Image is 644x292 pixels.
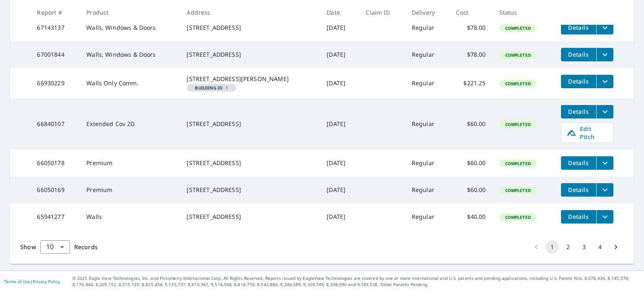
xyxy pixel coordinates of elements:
td: $78.00 [449,41,492,68]
button: page 1 [545,240,559,254]
span: Details [566,77,591,85]
p: © 2025 Eagle View Technologies, Inc. and Pictometry International Corp. All Rights Reserved. Repo... [73,275,640,288]
td: 66840107 [30,98,80,150]
button: filesDropdownBtn-66050169 [596,183,613,197]
span: Completed [500,52,536,58]
div: [STREET_ADDRESS] [187,213,313,221]
button: filesDropdownBtn-66930229 [596,75,613,88]
td: Premium [80,176,180,203]
div: Show 10 records [40,240,70,254]
td: Regular [405,176,449,203]
td: $78.00 [449,14,492,41]
a: Terms of Use [4,279,30,284]
nav: pagination navigation [528,240,624,254]
em: Building ID [195,86,222,90]
div: [STREET_ADDRESS] [187,24,313,32]
a: Edit Pitch [561,123,613,143]
span: Show [20,243,36,251]
span: Details [566,213,591,221]
button: filesDropdownBtn-67001844 [596,48,613,61]
td: 65941277 [30,203,80,230]
td: Regular [405,14,449,41]
button: detailsBtn-67143137 [561,21,596,34]
span: Completed [500,81,536,87]
button: detailsBtn-66840107 [561,105,596,118]
td: 66050169 [30,176,80,203]
span: Details [566,108,591,116]
span: Details [566,159,591,167]
td: [DATE] [320,176,359,203]
span: Completed [500,214,536,220]
td: 67143137 [30,14,80,41]
button: filesDropdownBtn-66050178 [596,156,613,170]
div: [STREET_ADDRESS][PERSON_NAME] [187,75,313,83]
td: [DATE] [320,150,359,176]
td: Walls [80,203,180,230]
span: Edit Pitch [566,125,608,141]
td: $60.00 [449,176,492,203]
td: [DATE] [320,68,359,98]
td: $221.25 [449,68,492,98]
button: detailsBtn-66050178 [561,156,596,170]
button: filesDropdownBtn-67143137 [596,21,613,34]
div: [STREET_ADDRESS] [187,159,313,167]
button: detailsBtn-65941277 [561,210,596,224]
span: Completed [500,25,536,31]
button: detailsBtn-66930229 [561,75,596,88]
button: Go to page 4 [593,240,607,254]
div: [STREET_ADDRESS] [187,50,313,59]
td: [DATE] [320,14,359,41]
td: Regular [405,203,449,230]
button: Go to page 2 [561,240,575,254]
span: Completed [500,160,536,166]
td: Regular [405,150,449,176]
button: filesDropdownBtn-66840107 [596,105,613,118]
p: | [4,279,60,284]
span: Details [566,186,591,194]
span: Completed [500,187,536,193]
button: filesDropdownBtn-65941277 [596,210,613,224]
span: Details [566,24,591,32]
td: Regular [405,41,449,68]
button: detailsBtn-67001844 [561,48,596,61]
button: Go to page 3 [577,240,591,254]
td: Walls, Windows & Doors [80,14,180,41]
td: [DATE] [320,203,359,230]
td: $40.00 [449,203,492,230]
td: Walls, Windows & Doors [80,41,180,68]
span: Completed [500,121,536,127]
td: [DATE] [320,98,359,150]
div: [STREET_ADDRESS] [187,186,313,194]
td: Premium [80,150,180,176]
button: detailsBtn-66050169 [561,183,596,197]
span: 1 [190,86,233,90]
button: Go to next page [609,240,623,254]
td: Regular [405,98,449,150]
td: $60.00 [449,150,492,176]
td: [DATE] [320,41,359,68]
div: 10 [40,235,70,259]
a: Privacy Policy [33,279,60,284]
span: Records [74,243,98,251]
td: 66930229 [30,68,80,98]
td: 66050178 [30,150,80,176]
td: Regular [405,68,449,98]
div: [STREET_ADDRESS] [187,120,313,128]
td: $60.00 [449,98,492,150]
span: Details [566,50,591,58]
td: 67001844 [30,41,80,68]
td: Walls Only Comm. [80,68,180,98]
td: Extended Cov 2D [80,98,180,150]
